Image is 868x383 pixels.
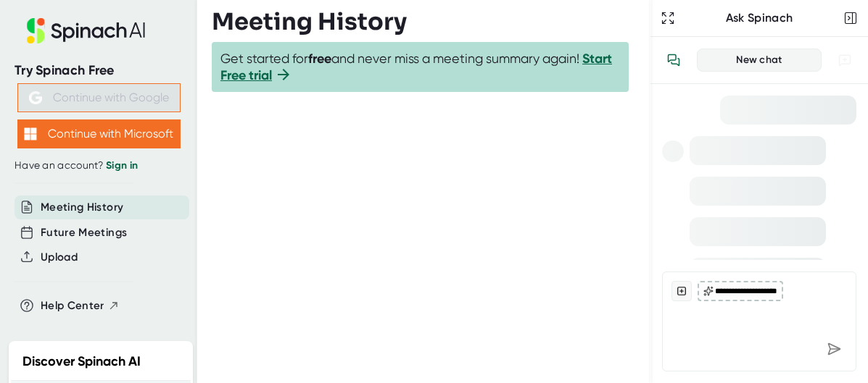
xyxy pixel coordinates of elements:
button: Meeting History [41,199,123,216]
div: Ask Spinach [678,11,840,25]
div: Have an account? [15,159,183,172]
button: Future Meetings [41,224,127,241]
button: Continue with Google [17,83,181,112]
div: Try Spinach Free [15,62,183,79]
button: Expand to Ask Spinach page [658,8,678,28]
div: Send message [821,336,847,362]
h2: Discover Spinach AI [22,352,141,371]
button: Continue with Microsoft [17,119,181,148]
h3: Meeting History [212,8,407,35]
button: Close conversation sidebar [840,8,861,28]
a: Sign in [106,159,138,172]
a: Start Free trial [220,51,612,83]
button: Help Center [41,298,120,314]
div: New chat [706,54,812,67]
button: View conversation history [659,46,688,75]
img: Aehbyd4JwY73AAAAAElFTkSuQmCC [29,91,42,104]
span: Help Center [41,298,104,314]
span: Get started for and never miss a meeting summary again! [220,51,620,83]
b: free [308,51,331,67]
button: Upload [41,249,78,266]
